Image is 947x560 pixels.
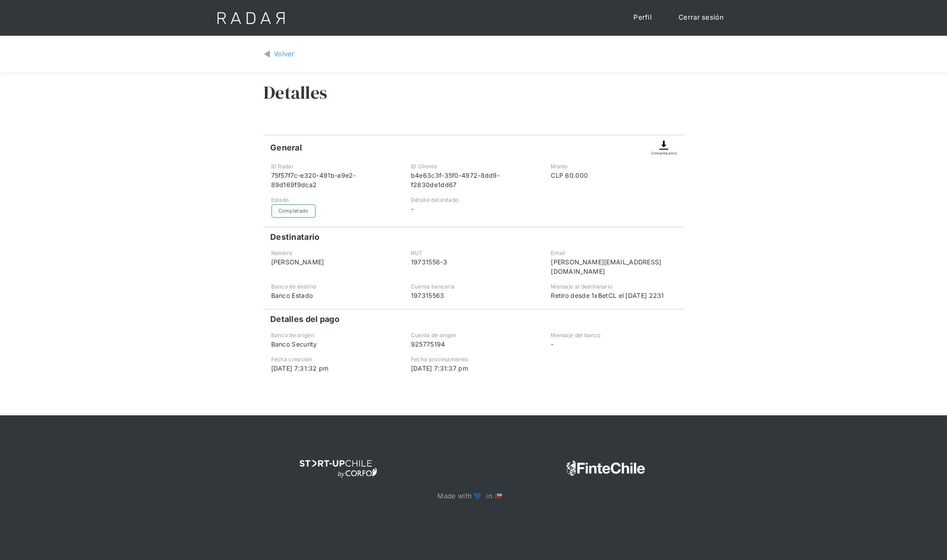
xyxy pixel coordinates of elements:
div: - [411,204,536,213]
div: Retiro desde 1xBetCL el [DATE] 2231 [551,291,676,300]
h3: Detalles [264,81,327,104]
div: CLP 60.000 [551,171,676,180]
div: Cuenta de origen [411,331,536,339]
div: Mensaje al destinatario [551,283,676,291]
div: 197315563 [411,291,536,300]
div: Cuenta bancaria [411,283,536,291]
div: b4e63c3f-35f0-4972-8dd9-f2830de1dd67 [411,171,536,189]
div: Email [551,249,676,257]
a: Cerrar sesión [670,9,733,26]
div: Detalle del estado [411,196,536,204]
div: Banco Estado [271,291,396,300]
div: Banco de origen [271,331,396,339]
div: Completado [271,204,316,218]
div: [DATE] 7:31:37 pm [411,364,536,373]
a: Perfil [624,9,661,26]
div: [PERSON_NAME][EMAIL_ADDRESS][DOMAIN_NAME] [551,257,676,276]
div: Banco de destino [271,283,396,291]
h4: Detalles del pago [270,314,339,325]
div: Volver [274,49,295,59]
div: RUT [411,249,536,257]
div: Monto [551,163,676,171]
h4: General [270,142,302,153]
div: Estado [271,196,396,204]
div: - [551,339,676,349]
h4: Destinatario [270,232,320,242]
div: ID Cliente [411,163,536,171]
div: Nombre [271,249,396,257]
img: Descargar comprobante [658,140,669,150]
div: Comprobante [651,150,677,156]
div: ID Radar [271,163,396,171]
div: Banco Security [271,339,396,349]
div: 925775194 [411,339,536,349]
div: [PERSON_NAME] [271,257,396,267]
div: Mensaje del banco [551,331,676,339]
p: Made with 💙 in 🇨🇱 [437,491,509,501]
div: [DATE] 7:31:32 pm [271,364,396,373]
div: Fecha creación [271,355,396,364]
a: Volver [264,49,295,59]
div: 19731556-3 [411,257,536,267]
div: 75f57f7c-e320-491b-a9e2-89d169f9dca2 [271,171,396,189]
div: Fecha procesamiento [411,355,536,364]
